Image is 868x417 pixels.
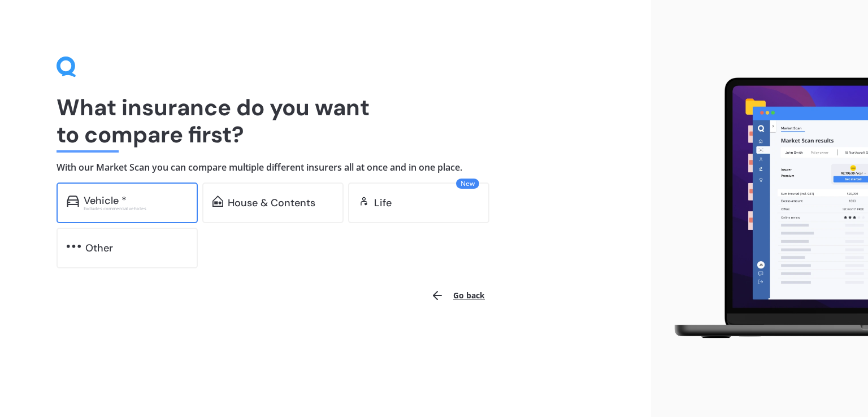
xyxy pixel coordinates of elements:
div: Excludes commercial vehicles [84,206,188,211]
div: Other [85,242,113,254]
h4: With our Market Scan you can compare multiple different insurers all at once and in one place. [57,162,594,173]
img: home-and-contents.b802091223b8502ef2dd.svg [212,196,223,207]
h1: What insurance do you want to compare first? [57,94,594,148]
span: New [456,179,479,189]
div: Life [374,197,392,208]
div: Vehicle * [84,195,127,206]
img: car.f15378c7a67c060ca3f3.svg [67,196,79,207]
img: laptop.webp [660,72,868,345]
img: life.f720d6a2d7cdcd3ad642.svg [358,196,370,207]
div: House & Contents [228,197,315,208]
img: other.81dba5aafe580aa69f38.svg [67,241,81,252]
button: Go back [424,282,492,309]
